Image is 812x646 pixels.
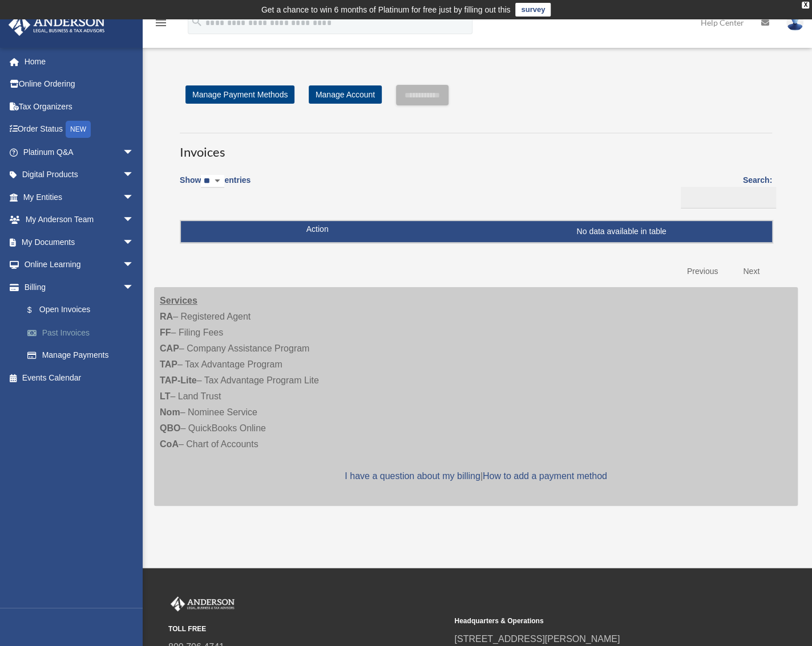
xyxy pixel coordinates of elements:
[160,375,197,385] strong: TAP-Lite
[160,407,180,417] strong: Nom
[8,254,151,276] a: Online Learningarrow_drop_down
[483,471,607,481] a: How to add a payment method
[123,141,146,164] span: arrow_drop_down
[16,299,146,322] a: $Open Invoices
[681,187,776,208] input: Search:
[515,3,551,17] a: survey
[677,173,772,208] label: Search:
[180,133,772,161] h3: Invoices
[168,623,446,635] small: TOLL FREE
[160,312,173,321] strong: RA
[8,50,151,73] a: Home
[160,391,170,401] strong: LT
[16,321,151,344] a: Past Invoices
[802,2,809,9] div: close
[66,121,91,138] div: NEW
[8,366,151,389] a: Events Calendar
[160,344,179,353] strong: CAP
[201,175,224,188] select: Showentries
[8,208,151,231] a: My Anderson Teamarrow_drop_down
[8,186,151,208] a: My Entitiesarrow_drop_down
[8,73,151,96] a: Online Ordering
[454,615,732,627] small: Headquarters & Operations
[734,260,768,283] a: Next
[16,344,151,367] a: Manage Payments
[123,186,146,209] span: arrow_drop_down
[181,221,772,243] td: No data available in table
[8,118,151,141] a: Order StatusNEW
[123,231,146,254] span: arrow_drop_down
[123,208,146,232] span: arrow_drop_down
[154,16,168,30] i: menu
[8,141,151,163] a: Platinum Q&Aarrow_drop_down
[160,468,792,484] p: |
[34,303,39,317] span: $
[154,20,168,30] a: menu
[123,163,146,187] span: arrow_drop_down
[8,163,151,186] a: Digital Productsarrow_drop_down
[8,231,151,254] a: My Documentsarrow_drop_down
[185,85,294,104] a: Manage Payment Methods
[154,287,798,506] div: – Registered Agent – Filing Fees – Company Assistance Program – Tax Advantage Program – Tax Advan...
[261,3,511,17] div: Get a chance to win 6 months of Platinum for free just by filling out this
[8,276,151,299] a: Billingarrow_drop_down
[454,634,620,644] a: [STREET_ADDRESS][PERSON_NAME]
[123,276,146,299] span: arrow_drop_down
[345,471,480,481] a: I have a question about my billing
[160,423,180,433] strong: QBO
[160,359,177,369] strong: TAP
[180,173,251,199] label: Show entries
[160,328,171,337] strong: FF
[678,260,726,283] a: Previous
[168,596,237,611] img: Anderson Advisors Platinum Portal
[5,14,108,36] img: Anderson Advisors Platinum Portal
[786,14,803,31] img: User Pic
[191,15,203,28] i: search
[8,95,151,118] a: Tax Organizers
[160,296,197,305] strong: Services
[160,439,179,449] strong: CoA
[309,85,382,104] a: Manage Account
[123,254,146,277] span: arrow_drop_down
